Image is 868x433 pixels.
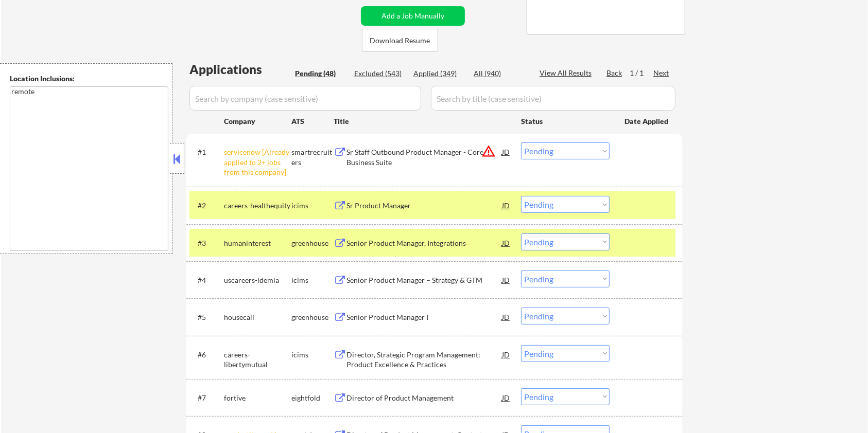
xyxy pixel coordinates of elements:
div: Applications [189,63,291,76]
div: JD [501,345,511,364]
div: uscareers-idemia [224,275,291,285]
div: #3 [198,238,216,248]
div: JD [501,270,511,289]
div: JD [501,142,511,161]
div: housecall [224,312,291,322]
div: #7 [198,393,216,403]
div: careers-libertymutual [224,350,291,370]
button: warning_amber [481,144,496,158]
div: JD [501,388,511,407]
div: All (940) [474,68,525,79]
div: Title [334,116,511,127]
button: Add a Job Manually [361,6,465,26]
div: #4 [198,275,216,285]
div: JD [501,196,511,214]
div: JD [501,308,511,326]
div: Pending (48) [295,68,346,79]
div: View All Results [540,68,595,78]
div: Director, Strategic Program Management: Product Excellence & Practices [346,350,502,370]
div: #1 [198,147,216,157]
div: Senior Product Manager, Integrations [346,238,502,248]
div: humaninterest [224,238,291,248]
div: smartrecruiters [291,147,334,167]
div: Director of Product Management [346,393,502,403]
div: icims [291,350,334,360]
div: JD [501,233,511,252]
div: Back [606,68,623,78]
div: Senior Product Manager I [346,312,502,322]
div: ATS [291,116,334,127]
div: Date Applied [624,116,670,127]
div: Excluded (543) [354,68,406,79]
div: servicenow [Already applied to 2+ jobs from this company] [224,147,291,177]
div: #5 [198,312,216,322]
div: Sr Staff Outbound Product Manager - Core Business Suite [346,147,502,167]
input: Search by company (case sensitive) [189,86,421,111]
div: Status [521,112,610,130]
div: Company [224,116,291,127]
div: fortive [224,393,291,403]
div: #6 [198,350,216,360]
div: eightfold [291,393,334,403]
button: Download Resume [362,29,438,52]
input: Search by title (case sensitive) [431,86,675,111]
div: 1 / 1 [630,68,653,78]
div: Applied (349) [413,68,465,79]
div: Next [653,68,670,78]
div: Senior Product Manager – Strategy & GTM [346,275,502,285]
div: greenhouse [291,312,334,322]
div: Sr Product Manager [346,201,502,211]
div: icims [291,201,334,211]
div: greenhouse [291,238,334,248]
div: Location Inclusions: [10,74,168,84]
div: icims [291,275,334,285]
div: careers-healthequity [224,201,291,211]
div: #2 [198,201,216,211]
